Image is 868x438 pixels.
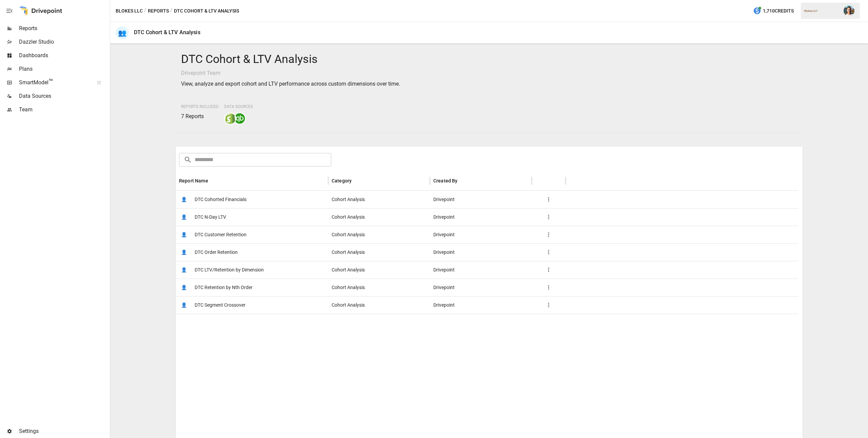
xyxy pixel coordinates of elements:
span: Reports [19,24,108,32]
p: Drivepoint Team [181,69,797,77]
span: Team [19,106,108,114]
button: Sort [209,176,218,185]
div: Drivepoint [430,279,532,296]
button: Sort [458,176,468,185]
div: DTC Cohort & LTV Analysis [134,29,200,36]
span: 1,710 Credits [763,7,794,15]
span: DTC LTV/Retention by Dimension [195,261,264,279]
span: ™ [48,78,53,86]
button: Sort [352,176,362,185]
span: Dazzler Studio [19,38,108,46]
div: Drivepoint [430,226,532,243]
span: 👤 [179,229,189,240]
span: 👤 [179,300,189,310]
div: / [170,7,173,15]
span: SmartModel [19,79,90,87]
p: View, analyze and export cohort and LTV performance across custom dimensions over time. [181,80,797,88]
div: Cohort Analysis [328,226,430,243]
div: Cohort Analysis [328,243,430,261]
div: Drivepoint [430,243,532,261]
span: Reports Included [181,104,219,109]
span: DTC Cohorted Financials [195,191,246,208]
img: shopify [225,113,236,124]
span: DTC Customer Retention [195,226,246,243]
div: Cohort Analysis [328,208,430,226]
span: DTC N-Day LTV [195,209,226,226]
div: Drivepoint [430,208,532,226]
span: 👤 [179,212,189,222]
span: 👤 [179,265,189,275]
span: Data Sources [224,104,253,109]
div: Cohort Analysis [328,279,430,296]
div: Drivepoint [430,261,532,279]
div: / [144,7,146,15]
p: 7 Reports [181,112,219,121]
div: Blokes LLC [804,9,840,13]
span: Dashboards [19,51,108,60]
div: Category [332,178,352,183]
span: 👤 [179,247,189,257]
span: 👤 [179,282,189,292]
div: 👥 [116,26,129,39]
span: Data Sources [19,92,108,100]
span: DTC Order Retention [195,244,238,261]
span: DTC Segment Crossover [195,297,245,314]
div: Cohort Analysis [328,191,430,208]
div: Report Name [179,178,208,183]
div: Cohort Analysis [328,261,430,279]
div: Drivepoint [430,191,532,208]
span: DTC Retention by Nth Order [195,279,253,296]
div: Cohort Analysis [328,296,430,314]
button: Reports [148,7,169,15]
h4: DTC Cohort & LTV Analysis [181,52,797,66]
span: 👤 [179,194,189,204]
button: 1,710Credits [750,5,796,17]
span: Plans [19,65,108,73]
button: Blokes LLC [116,7,143,15]
img: quickbooks [234,113,245,124]
div: Drivepoint [430,296,532,314]
span: Settings [19,427,108,435]
div: Created By [433,178,458,183]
